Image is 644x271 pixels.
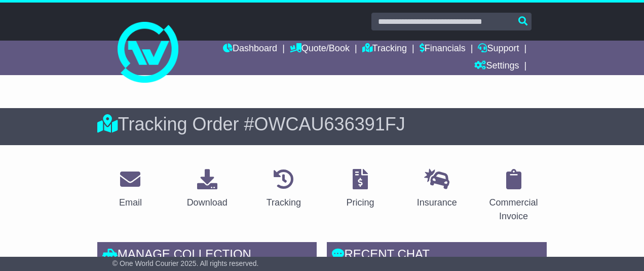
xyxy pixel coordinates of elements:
[474,58,519,75] a: Settings
[267,196,301,210] div: Tracking
[478,41,519,58] a: Support
[347,196,374,210] div: Pricing
[254,114,405,134] span: OWCAU636391FJ
[417,196,457,210] div: Insurance
[340,165,381,213] a: Pricing
[223,41,277,58] a: Dashboard
[97,242,317,269] div: Manage collection
[112,165,148,213] a: Email
[97,113,547,135] div: Tracking Order #
[420,41,466,58] a: Financials
[119,196,142,210] div: Email
[487,196,540,223] div: Commercial Invoice
[187,196,228,210] div: Download
[327,242,547,269] div: RECENT CHAT
[180,165,234,213] a: Download
[260,165,308,213] a: Tracking
[362,41,407,58] a: Tracking
[480,165,547,227] a: Commercial Invoice
[112,259,259,267] span: © One World Courier 2025. All rights reserved.
[290,41,350,58] a: Quote/Book
[410,165,464,213] a: Insurance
